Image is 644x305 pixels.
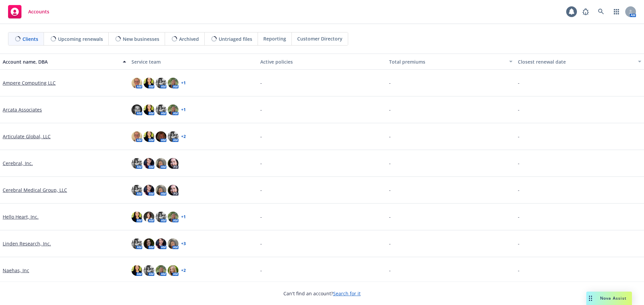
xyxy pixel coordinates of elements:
[389,133,391,140] span: -
[260,79,262,86] span: -
[386,54,515,70] button: Total premiums
[181,81,186,85] a: + 1
[131,212,142,222] img: photo
[131,265,142,276] img: photo
[168,104,178,115] img: photo
[518,106,520,113] span: -
[389,160,391,167] span: -
[144,265,154,276] img: photo
[258,54,386,70] button: Active policies
[389,213,391,220] span: -
[179,35,199,43] span: Archived
[518,186,520,194] span: -
[168,131,178,142] img: photo
[144,78,154,88] img: photo
[260,133,262,140] span: -
[5,2,52,21] a: Accounts
[3,186,67,194] a: Cerebral Medical Group, LLC
[144,238,154,249] img: photo
[156,104,166,115] img: photo
[181,215,186,219] a: + 1
[333,290,361,297] a: Search for it
[3,106,42,113] a: Arcata Associates
[389,267,391,274] span: -
[389,58,505,65] div: Total premiums
[131,158,142,169] img: photo
[123,35,159,43] span: New businesses
[219,35,252,43] span: Untriaged files
[610,5,623,18] a: Switch app
[168,158,178,169] img: photo
[131,185,142,196] img: photo
[389,106,391,113] span: -
[131,78,142,88] img: photo
[389,186,391,194] span: -
[168,212,178,222] img: photo
[586,292,632,305] button: Nova Assist
[28,9,49,14] span: Accounts
[144,104,154,115] img: photo
[260,213,262,220] span: -
[156,238,166,249] img: photo
[586,292,595,305] div: Drag to move
[156,131,166,142] img: photo
[131,58,255,65] div: Service team
[156,212,166,222] img: photo
[58,35,103,43] span: Upcoming renewals
[168,238,178,249] img: photo
[181,269,186,273] a: + 2
[156,78,166,88] img: photo
[594,5,608,18] a: Search
[144,212,154,222] img: photo
[260,58,384,65] div: Active policies
[3,160,33,167] a: Cerebral, Inc.
[518,267,520,274] span: -
[156,158,166,169] img: photo
[168,78,178,88] img: photo
[260,267,262,274] span: -
[389,79,391,86] span: -
[156,265,166,276] img: photo
[131,131,142,142] img: photo
[156,185,166,196] img: photo
[260,160,262,167] span: -
[515,54,644,70] button: Closest renewal date
[144,131,154,142] img: photo
[3,58,119,65] div: Account name, DBA
[3,213,39,220] a: Hello Heart, Inc.
[579,5,592,18] a: Report a Bug
[129,54,258,70] button: Service team
[518,133,520,140] span: -
[3,133,51,140] a: Articulate Global, LLC
[168,265,178,276] img: photo
[144,185,154,196] img: photo
[144,158,154,169] img: photo
[260,186,262,194] span: -
[297,35,342,42] span: Customer Directory
[168,185,178,196] img: photo
[181,242,186,246] a: + 3
[3,267,29,274] a: Naehas, Inc
[600,295,627,301] span: Nova Assist
[131,104,142,115] img: photo
[263,35,286,42] span: Reporting
[389,240,391,247] span: -
[3,79,56,86] a: Ampere Computing LLC
[260,106,262,113] span: -
[518,213,520,220] span: -
[283,290,361,297] span: Can't find an account?
[181,108,186,112] a: + 1
[518,58,634,65] div: Closest renewal date
[518,240,520,247] span: -
[260,240,262,247] span: -
[131,238,142,249] img: photo
[181,135,186,139] a: + 2
[3,240,51,247] a: Linden Research, Inc.
[518,79,520,86] span: -
[22,35,38,43] span: Clients
[518,160,520,167] span: -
